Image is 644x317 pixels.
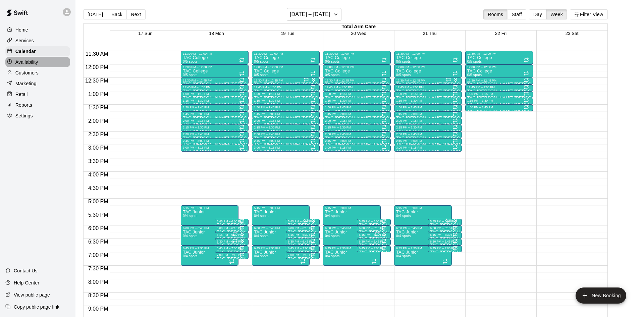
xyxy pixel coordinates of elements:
[183,86,247,89] div: 12:45 PM – 1:00 PM
[394,51,462,64] div: 11:30 AM – 12:00 PM: TAC College
[524,84,529,90] span: Recurring event
[290,10,330,19] h6: [DATE] – [DATE]
[524,104,529,110] span: Recurring event
[325,126,389,129] div: 2:15 PM – 2:30 PM
[446,77,451,82] span: Recurring event
[239,131,245,137] span: Recurring event
[310,131,316,137] span: Recurring event
[529,9,546,19] button: Day
[570,9,607,19] button: Filter View
[323,64,391,78] div: 12:00 PM – 12:30 PM: TAC College
[310,217,317,224] span: All customers have paid
[217,220,247,223] div: 5:45 PM – 6:00 PM
[15,69,39,76] p: Customers
[138,31,152,36] button: 17 Sun
[254,92,318,96] div: 1:00 PM – 1:15 PM
[357,219,391,225] div: 5:45 PM – 6:00 PM: TAC Tom/Mike
[5,46,70,56] div: Calendar
[325,73,340,77] span: 0/5 spots filled
[452,71,458,76] span: Recurring event
[452,217,459,224] span: All customers have paid
[452,131,458,137] span: Recurring event
[181,125,249,131] div: 2:15 PM – 2:30 PM: TAC Tom/Mike
[181,111,249,118] div: 1:45 PM – 2:00 PM: TAC Tom/Mike
[381,77,387,83] span: Recurring event
[467,73,482,77] span: 0/5 spots filled
[183,112,247,116] div: 1:45 PM – 2:00 PM
[239,77,245,83] span: Recurring event
[110,24,607,30] div: Total Arm Care
[394,131,462,138] div: 2:30 PM – 2:45 PM: TAC Tom/Mike
[181,118,249,125] div: 2:00 PM – 2:15 PM: TAC Tom/Mike
[566,31,579,36] button: 23 Sat
[323,131,391,138] div: 2:30 PM – 2:45 PM: TAC Tom/Mike
[209,31,224,36] button: 18 Mon
[254,52,318,55] div: 11:30 AM – 12:00 PM
[325,106,389,109] div: 1:30 PM – 1:45 PM
[239,118,245,123] span: Recurring event
[394,78,462,85] div: 12:30 PM – 12:45 PM: TAC Tom/Mike
[310,138,316,143] span: Recurring event
[524,98,529,103] span: Recurring event
[252,51,320,64] div: 11:30 AM – 12:00 PM: TAC College
[254,79,318,82] div: 12:30 PM – 12:45 PM
[396,146,460,149] div: 3:00 PM – 3:15 PM
[396,214,411,218] span: 0/4 spots filled
[396,106,460,109] div: 1:30 PM – 1:45 PM
[452,76,459,83] span: All customers have paid
[252,111,320,118] div: 1:45 PM – 2:00 PM: TAC Tom/Mike
[5,68,70,78] a: Customers
[239,124,245,130] span: Recurring event
[239,98,245,103] span: Recurring event
[394,205,452,225] div: 5:15 PM – 6:00 PM: TAC Junior
[325,133,389,136] div: 2:30 PM – 2:45 PM
[215,225,249,232] div: 6:00 PM – 6:15 PM: TAC Todd/Brad
[357,225,391,232] div: 6:00 PM – 6:15 PM: TAC Todd/Brad
[430,220,460,223] div: 5:45 PM – 6:00 PM
[452,145,458,150] span: Recurring event
[87,118,110,124] span: 2:00 PM
[304,218,309,223] span: Recurring event
[446,218,451,223] span: Recurring event
[252,145,320,152] div: 3:00 PM – 3:15 PM: TAC Todd/Brad
[467,86,531,89] div: 12:45 PM – 1:00 PM
[310,91,316,96] span: Recurring event
[181,85,249,91] div: 12:45 PM – 1:00 PM: TAC Tom/Mike
[381,124,387,130] span: Recurring event
[181,51,249,64] div: 11:30 AM – 12:00 PM: TAC College
[181,131,249,138] div: 2:30 PM – 2:45 PM: TAC Tom/Mike
[507,9,526,19] button: Staff
[5,111,70,121] a: Settings
[546,9,567,19] button: Week
[254,86,318,89] div: 12:45 PM – 1:00 PM
[183,60,198,63] span: 0/5 spots filled
[239,138,245,143] span: Recurring event
[15,59,38,65] p: Availability
[254,60,269,63] span: 0/5 spots filled
[5,89,70,99] a: Retail
[239,91,245,96] span: Recurring event
[15,80,37,87] p: Marketing
[15,48,36,55] p: Calendar
[239,57,245,63] span: Recurring event
[465,85,533,91] div: 12:45 PM – 1:00 PM: TAC Tom/Mike
[310,57,316,63] span: Recurring event
[310,124,316,130] span: Recurring event
[286,219,320,225] div: 5:45 PM – 6:00 PM: TAC Tom/Mike
[107,9,127,19] button: Back
[15,102,32,108] p: Reports
[423,31,437,36] button: 21 Thu
[325,214,340,218] span: 0/4 spots filled
[396,126,460,129] div: 2:15 PM – 2:30 PM
[396,133,460,136] div: 2:30 PM – 2:45 PM
[465,98,533,105] div: 1:15 PM – 1:30 PM: TAC Tom/Mike
[5,25,70,35] a: Home
[87,212,110,218] span: 5:30 PM
[495,31,506,36] span: 22 Fri
[467,65,531,69] div: 12:00 PM – 12:30 PM
[381,71,387,76] span: Recurring event
[396,79,460,82] div: 12:30 PM – 12:45 PM
[254,99,318,102] div: 1:15 PM – 1:30 PM
[396,60,411,63] span: 0/5 spots filled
